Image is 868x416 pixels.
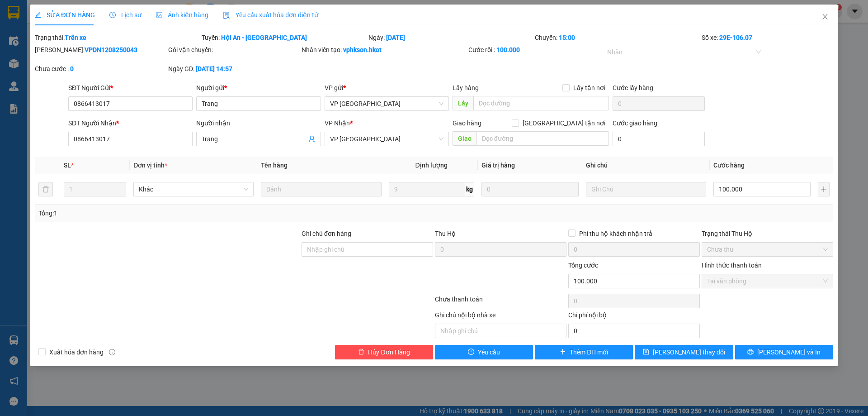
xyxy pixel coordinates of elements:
[568,310,700,324] div: Chi phí nội bộ
[702,262,762,269] label: Hình thức thanh toán
[701,33,834,43] div: Số xe:
[156,12,162,18] span: picture
[568,262,598,269] span: Tổng cước
[735,345,833,359] button: printer[PERSON_NAME] và In
[302,230,351,237] label: Ghi chú đơn hàng
[465,182,474,196] span: kg
[476,131,609,146] input: Dọc đường
[302,45,467,55] div: Nhân viên tạo:
[302,242,433,257] input: Ghi chú đơn hàng
[468,45,600,55] div: Cước rồi :
[707,274,828,288] span: Tại văn phòng
[481,162,515,169] span: Giá trị hàng
[435,310,566,324] div: Ghi chú nội bộ nhà xe
[64,162,71,169] span: SL
[496,46,520,53] b: 100.000
[68,118,193,128] div: SĐT Người Nhận
[613,96,705,111] input: Cước lấy hàng
[35,64,166,74] div: Chưa cước :
[576,229,656,239] span: Phí thu hộ khách nhận trả
[38,182,53,196] button: delete
[559,34,575,41] b: 15:00
[261,182,381,196] input: VD: Bàn, Ghế
[343,46,382,53] b: vphkson.hkot
[109,11,142,19] span: Lịch sử
[812,5,838,30] button: Close
[613,84,653,91] label: Cước lấy hàng
[168,64,300,74] div: Ngày GD:
[747,349,754,356] span: printer
[46,347,107,357] span: Xuất hóa đơn hàng
[308,135,316,143] span: user-add
[109,349,115,355] span: info-circle
[368,347,410,357] span: Hủy Đơn Hàng
[453,84,479,91] span: Lấy hàng
[35,11,95,19] span: SỬA ĐƠN HÀNG
[261,162,288,169] span: Tên hàng
[613,132,705,146] input: Cước giao hàng
[635,345,733,359] button: save[PERSON_NAME] thay đổi
[435,324,566,338] input: Nhập ghi chú
[570,83,609,93] span: Lấy tận nơi
[325,83,449,93] div: VP gửi
[453,131,476,146] span: Giao
[201,33,368,43] div: Tuyến:
[468,349,474,356] span: exclamation-circle
[68,83,193,93] div: SĐT Người Gửi
[757,347,821,357] span: [PERSON_NAME] và In
[643,349,649,356] span: save
[481,182,579,196] input: 0
[707,243,828,256] span: Chưa thu
[368,33,534,43] div: Ngày:
[133,162,167,169] span: Đơn vị tính
[434,294,567,310] div: Chưa thanh toán
[453,120,481,127] span: Giao hàng
[613,120,657,127] label: Cước giao hàng
[330,132,443,146] span: VP Ninh Bình
[358,349,364,356] span: delete
[473,96,609,110] input: Dọc đường
[35,12,41,18] span: edit
[196,83,321,93] div: Người gửi
[435,230,456,237] span: Thu Hộ
[335,345,433,359] button: deleteHủy Đơn Hàng
[38,208,335,218] div: Tổng: 1
[719,34,752,41] b: 29E-106.07
[534,33,701,43] div: Chuyến:
[109,12,116,18] span: clock-circle
[415,162,448,169] span: Định lượng
[35,45,166,55] div: [PERSON_NAME]:
[85,46,137,53] b: VPDN1208250043
[196,65,232,72] b: [DATE] 14:57
[156,11,208,19] span: Ảnh kiện hàng
[325,120,350,127] span: VP Nhận
[582,157,710,174] th: Ghi chú
[653,347,725,357] span: [PERSON_NAME] thay đổi
[70,65,74,72] b: 0
[168,45,300,55] div: Gói vận chuyển:
[435,345,533,359] button: exclamation-circleYêu cầu
[223,11,318,19] span: Yêu cầu xuất hóa đơn điện tử
[139,182,248,196] span: Khác
[196,118,321,128] div: Người nhận
[34,33,201,43] div: Trạng thái:
[453,96,473,110] span: Lấy
[535,345,633,359] button: plusThêm ĐH mới
[221,34,307,41] b: Hội An - [GEOGRAPHIC_DATA]
[586,182,706,196] input: Ghi Chú
[821,13,829,20] span: close
[65,34,86,41] b: Trên xe
[570,347,608,357] span: Thêm ĐH mới
[223,12,230,19] img: icon
[702,229,833,239] div: Trạng thái Thu Hộ
[560,349,566,356] span: plus
[818,182,830,196] button: plus
[330,97,443,110] span: VP Đà Nẵng
[386,34,405,41] b: [DATE]
[713,162,745,169] span: Cước hàng
[478,347,500,357] span: Yêu cầu
[519,118,609,128] span: [GEOGRAPHIC_DATA] tận nơi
